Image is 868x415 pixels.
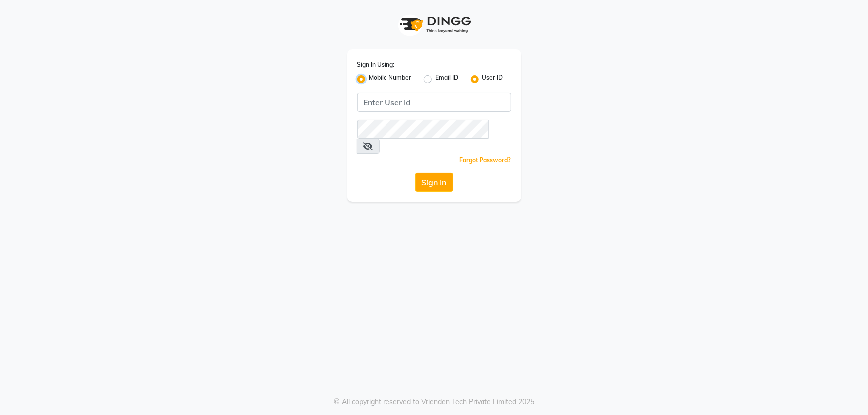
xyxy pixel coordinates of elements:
[357,120,489,139] input: Username
[369,73,412,85] label: Mobile Number
[436,73,459,85] label: Email ID
[460,156,511,164] a: Forgot Password?
[357,60,395,69] label: Sign In Using:
[415,173,453,192] button: Sign In
[357,93,511,112] input: Username
[394,10,474,39] img: logo1.svg
[482,73,503,85] label: User ID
